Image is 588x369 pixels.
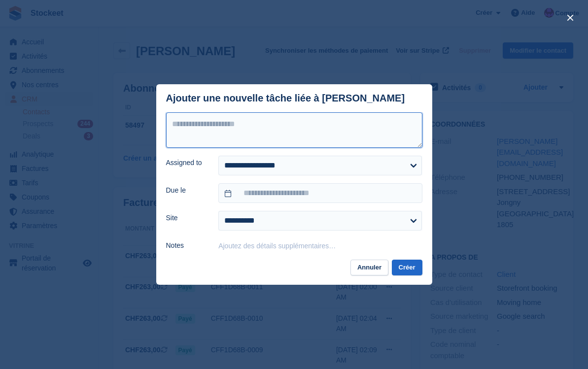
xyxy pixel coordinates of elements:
button: close [562,10,578,26]
label: Assigned to [166,158,207,168]
div: Ajouter une nouvelle tâche liée à [PERSON_NAME] [166,93,405,104]
button: Ajoutez des détails supplémentaires… [218,242,336,250]
button: Créer [392,260,422,276]
button: Annuler [350,260,388,276]
label: Notes [166,240,207,251]
label: Due le [166,185,207,196]
label: Site [166,213,207,223]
